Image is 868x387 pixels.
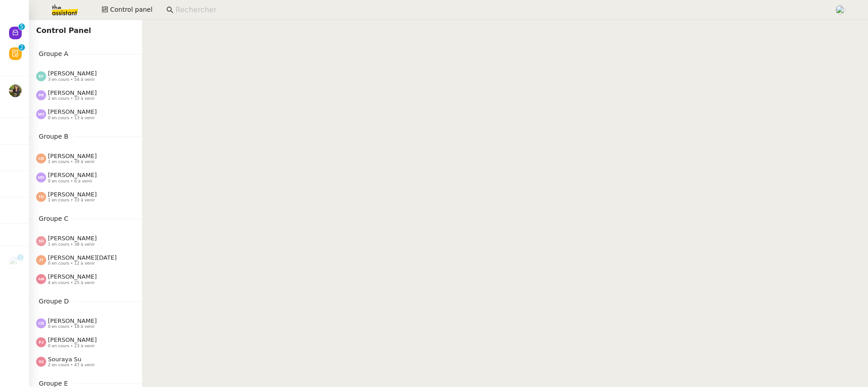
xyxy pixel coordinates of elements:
p: 1 [19,254,22,262]
span: 1 en cours • 33 à venir [48,198,95,203]
span: [PERSON_NAME] [48,108,97,115]
span: Souraya Su [48,356,81,363]
a: [PERSON_NAME][DATE] 0 en cours • 12 à venir [29,251,142,270]
span: 0 en cours • 18 à venir [48,324,95,329]
nz-badge-sup: 5 [19,23,25,30]
button: Control panel [96,4,158,16]
p: 5 [20,23,24,32]
span: 2 en cours • 47 à venir [48,363,95,368]
span: 0 en cours • 12 à venir [48,261,95,266]
img: svg [36,318,46,328]
img: svg [36,255,46,265]
span: Groupe B [33,131,75,142]
a: [PERSON_NAME] 0 en cours • 6 à venir [29,168,142,187]
a: [PERSON_NAME] 0 en cours • 23 à venir [29,333,142,352]
nz-badge-sup: 1 [17,254,24,261]
a: Souraya Su 2 en cours • 47 à venir [29,352,142,371]
span: Control panel [110,5,152,15]
a: [PERSON_NAME] 0 en cours • 13 à venir [29,105,142,124]
img: svg [36,154,46,163]
span: Groupe D [33,296,75,307]
span: [PERSON_NAME] [48,273,97,280]
span: 2 en cours • 33 à venir [48,96,95,101]
p: 2 [20,44,24,52]
span: 0 en cours • 6 à venir [48,179,92,184]
span: 0 en cours • 13 à venir [48,116,95,121]
img: svg [36,109,46,119]
img: svg [36,357,46,367]
img: users%2F47wLulqoDhMx0TTMwUcsFP5V2A23%2Favatar%2Fnokpict-removebg-preview-removebg-preview.png [9,256,22,269]
img: svg [36,274,46,284]
img: svg [36,236,46,246]
span: [PERSON_NAME] [48,235,97,242]
img: svg [36,90,46,100]
img: 59e8fd3f-8fb3-40bf-a0b4-07a768509d6a [9,84,22,97]
span: Control Panel [36,26,91,35]
input: Rechercher [175,4,825,16]
span: [PERSON_NAME] [48,191,97,198]
span: [PERSON_NAME] [48,89,97,96]
img: svg [36,71,46,81]
span: [PERSON_NAME] [48,336,97,343]
a: [PERSON_NAME] 0 en cours • 18 à venir [29,314,142,333]
span: Groupe A [33,49,75,59]
span: 0 en cours • 23 à venir [48,344,95,349]
span: [PERSON_NAME] [48,172,97,178]
a: [PERSON_NAME] 1 en cours • 38 à venir [29,231,142,250]
img: svg [36,173,46,182]
span: [PERSON_NAME] [48,317,97,324]
span: [PERSON_NAME] [48,70,97,77]
img: svg [36,337,46,347]
span: Groupe C [33,214,75,224]
span: 4 en cours • 25 à venir [48,280,95,285]
span: [PERSON_NAME][DATE] [48,254,117,261]
a: [PERSON_NAME] 3 en cours • 54 à venir [29,66,142,85]
img: users%2FyQfMwtYgTqhRP2YHWHmG2s2LYaD3%2Favatar%2Fprofile-pic.png [835,5,845,15]
a: [PERSON_NAME] 1 en cours • 33 à venir [29,187,142,206]
span: 1 en cours • 38 à venir [48,242,95,247]
span: 1 en cours • 39 à venir [48,159,95,164]
img: svg [36,192,46,202]
a: [PERSON_NAME] 4 en cours • 25 à venir [29,270,142,289]
a: [PERSON_NAME] 2 en cours • 33 à venir [29,86,142,105]
span: 3 en cours • 54 à venir [48,77,95,82]
span: [PERSON_NAME] [48,153,97,159]
a: [PERSON_NAME] 1 en cours • 39 à venir [29,149,142,168]
nz-badge-sup: 2 [19,44,25,51]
